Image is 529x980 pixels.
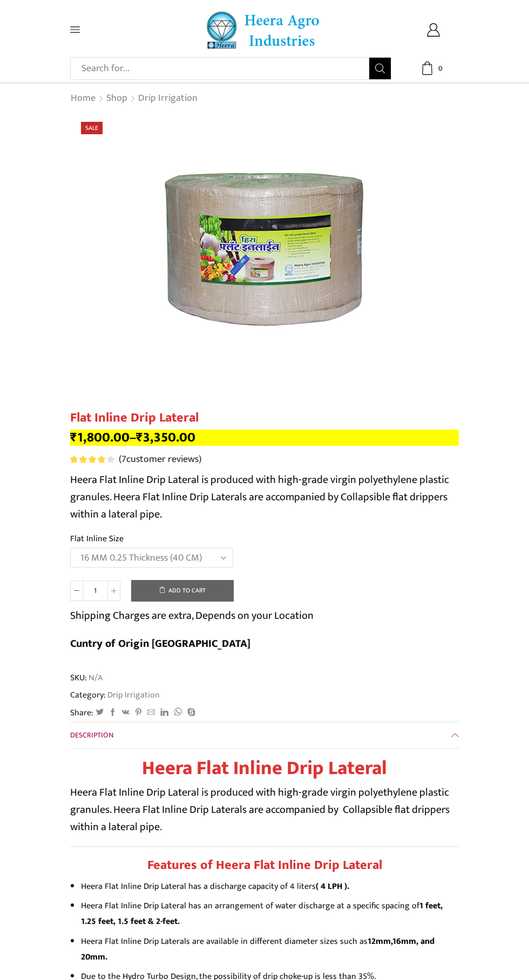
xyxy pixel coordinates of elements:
[70,707,93,719] span: Share:
[76,58,369,79] input: Search for...
[70,533,124,545] label: Flat Inline Size
[130,114,399,383] img: Flat Inline Drip Lateral
[70,471,459,523] p: Heera Flat Inline Drip Lateral is produced with high-grade virgin polyethylene plastic granules. ...
[81,934,459,964] li: Heera Flat Inline Drip Laterals are available in different diameter sizes such as
[435,63,445,74] span: 0
[131,580,234,602] button: Add to cart
[316,879,349,893] strong: ( 4 LPH ).
[408,61,459,75] a: 0
[70,456,114,463] div: Rated 4.00 out of 5
[70,634,250,653] b: Cuntry of Origin [GEOGRAPHIC_DATA]
[83,581,107,601] input: Product quantity
[87,672,103,684] span: N/A
[70,426,130,448] bdi: 1,800.00
[81,122,103,134] span: Sale
[106,92,128,106] a: Shop
[81,898,459,929] li: Heera Flat Inline Drip Lateral has an arrangement of water discharge at a specific spacing of
[81,934,435,964] strong: 12mm,16mm, and 20mm.
[136,426,143,448] span: ₹
[70,456,105,463] span: Rated out of 5 based on customer ratings
[70,92,96,106] a: Home
[147,854,382,876] strong: Features of Heera Flat Inline Drip Lateral
[136,426,195,448] bdi: 3,350.00
[70,672,459,684] span: SKU:
[106,688,160,702] a: Drip Irrigation
[70,722,459,748] a: Description
[119,453,201,467] a: (7customer reviews)
[142,752,387,784] strong: Heera Flat Inline Drip Lateral
[70,430,459,446] p: –
[121,451,126,467] span: 7
[70,689,160,701] span: Category:
[70,456,116,463] span: 7
[70,92,198,106] nav: Breadcrumb
[81,879,459,894] li: Heera Flat Inline Drip Lateral has a discharge capacity of 4 liters
[70,784,459,836] p: Heera Flat Inline Drip Lateral is produced with high-grade virgin polyethylene plastic granules. ...
[369,58,391,79] button: Search button
[70,426,77,448] span: ₹
[138,92,198,106] a: Drip Irrigation
[70,410,459,426] h1: Flat Inline Drip Lateral
[70,607,314,624] p: Shipping Charges are extra, Depends on your Location
[70,729,113,741] span: Description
